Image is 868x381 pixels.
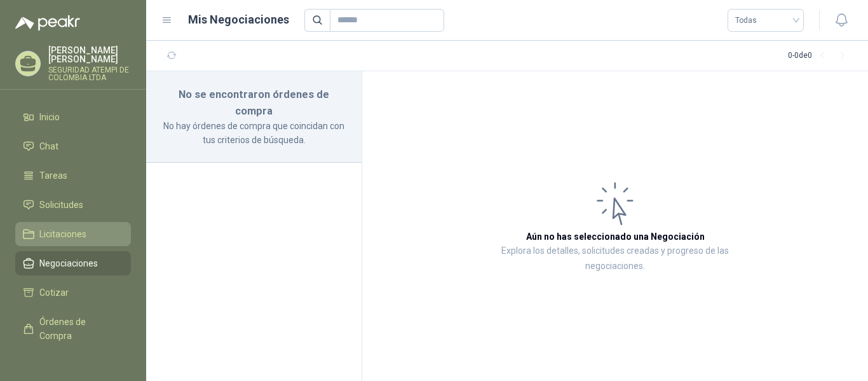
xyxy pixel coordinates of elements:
a: Tareas [15,163,131,188]
span: Solicitudes [39,198,83,212]
span: Negociaciones [39,256,98,270]
h1: Mis Negociaciones [188,11,289,29]
h3: Aún no has seleccionado una Negociación [526,230,705,244]
p: [PERSON_NAME] [PERSON_NAME] [48,46,131,64]
div: 0 - 0 de 0 [788,46,853,66]
span: Licitaciones [39,227,86,241]
span: Cotizar [39,286,69,300]
a: Negociaciones [15,251,131,275]
p: SEGURIDAD ATEMPI DE COLOMBIA LTDA [48,66,131,81]
span: Tareas [39,169,67,183]
span: Órdenes de Compra [39,315,119,343]
a: Chat [15,134,131,158]
img: Logo peakr [15,15,80,31]
span: Inicio [39,110,60,124]
span: Chat [39,139,58,153]
a: Solicitudes [15,193,131,217]
a: Cotizar [15,281,131,305]
a: Licitaciones [15,222,131,246]
span: Todas [735,11,796,30]
a: Inicio [15,105,131,129]
p: Explora los detalles, solicitudes creadas y progreso de las negociaciones. [489,244,741,274]
a: Órdenes de Compra [15,310,131,348]
h3: No se encontraron órdenes de compra [161,87,346,119]
p: No hay órdenes de compra que coincidan con tus criterios de búsqueda. [161,119,346,147]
